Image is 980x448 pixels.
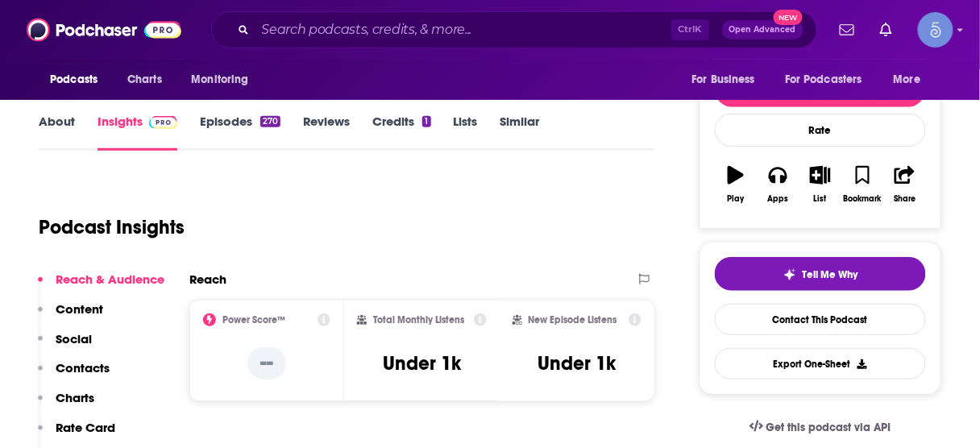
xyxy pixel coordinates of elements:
[38,272,164,301] button: Reach & Audience
[39,215,185,239] h1: Podcast Insights
[56,331,92,346] p: Social
[117,64,172,95] a: Charts
[814,194,827,204] div: List
[918,12,953,48] span: Logged in as Spiral5-G1
[715,257,926,291] button: tell me why sparkleTell Me Why
[27,15,181,45] img: Podchaser - Follow, Share and Rate Podcasts
[918,12,953,48] img: User Profile
[255,17,671,43] input: Search podcasts, credits, & more...
[841,156,883,214] button: Bookmark
[56,360,110,375] p: Contacts
[783,268,796,281] img: tell me why sparkle
[918,12,953,48] button: Show profile menu
[737,408,904,447] a: Get this podcast via API
[774,10,803,25] span: New
[189,272,226,287] h2: Reach
[894,68,921,91] span: More
[247,347,286,380] p: --
[500,114,540,151] a: Similar
[56,390,94,405] p: Charts
[38,390,94,420] button: Charts
[722,20,804,39] button: Open AdvancedNew
[56,420,115,435] p: Rate Card
[383,351,461,375] h3: Under 1k
[538,351,616,375] h3: Under 1k
[222,314,285,326] h2: Power Score™
[691,68,755,91] span: For Business
[894,194,916,204] div: Share
[303,114,350,151] a: Reviews
[833,16,861,44] a: Show notifications dropdown
[180,64,269,95] button: open menu
[200,114,280,151] a: Episodes270
[774,64,886,95] button: open menu
[422,116,430,127] div: 1
[715,156,757,214] button: Play
[680,64,775,95] button: open menu
[260,116,280,127] div: 270
[191,68,248,91] span: Monitoring
[882,64,941,95] button: open menu
[715,348,926,380] button: Export One-Sheet
[715,114,926,147] div: Rate
[799,156,841,214] button: List
[884,156,926,214] button: Share
[127,68,162,91] span: Charts
[372,114,430,151] a: Credits1
[454,114,478,151] a: Lists
[874,16,899,44] a: Show notifications dropdown
[529,314,617,326] h2: New Episode Listens
[766,421,891,434] span: Get this podcast via API
[98,114,177,151] a: InsightsPodchaser Pro
[56,301,103,317] p: Content
[768,194,789,204] div: Apps
[38,360,110,390] button: Contacts
[785,68,862,91] span: For Podcasters
[757,156,799,214] button: Apps
[38,331,92,361] button: Social
[56,272,164,287] p: Reach & Audience
[149,116,177,129] img: Podchaser Pro
[50,68,98,91] span: Podcasts
[729,26,796,34] span: Open Advanced
[38,301,103,331] button: Content
[728,194,745,204] div: Play
[39,64,118,95] button: open menu
[373,314,464,326] h2: Total Monthly Listens
[39,114,75,151] a: About
[715,304,926,335] a: Contact This Podcast
[211,11,817,48] div: Search podcasts, credits, & more...
[803,268,858,281] span: Tell Me Why
[671,19,709,40] span: Ctrl K
[844,194,882,204] div: Bookmark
